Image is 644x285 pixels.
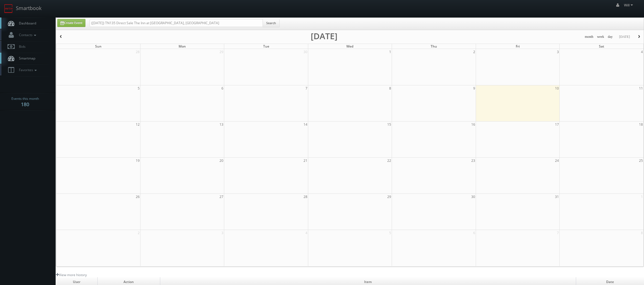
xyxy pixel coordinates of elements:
[516,44,520,49] span: Fri
[554,158,559,163] span: 24
[431,44,437,49] span: Thu
[90,19,263,27] input: Search for Events
[16,21,36,26] span: Dashboard
[473,49,476,55] span: 2
[303,49,308,55] span: 30
[263,44,269,49] span: Tue
[21,101,29,108] strong: 180
[554,85,559,91] span: 10
[305,230,308,236] span: 4
[387,158,392,163] span: 22
[640,194,643,200] span: 1
[471,158,476,163] span: 23
[135,122,140,127] span: 12
[263,19,280,27] button: Search
[303,158,308,163] span: 21
[471,122,476,127] span: 16
[221,85,224,91] span: 6
[387,122,392,127] span: 15
[135,194,140,200] span: 26
[638,122,643,127] span: 18
[638,158,643,163] span: 25
[137,85,140,91] span: 5
[219,122,224,127] span: 13
[554,194,559,200] span: 31
[389,230,392,236] span: 5
[179,44,186,49] span: Mon
[471,194,476,200] span: 30
[346,44,353,49] span: Wed
[583,33,595,40] button: month
[219,158,224,163] span: 20
[595,33,606,40] button: week
[221,230,224,236] span: 3
[16,56,35,61] span: Smartmap
[56,272,87,277] a: View more history
[473,230,476,236] span: 6
[95,44,102,49] span: Sun
[556,230,559,236] span: 7
[11,96,39,101] span: Events this month
[617,33,632,40] button: [DATE]
[135,49,140,55] span: 28
[556,49,559,55] span: 3
[57,19,85,27] a: Create Event
[16,68,38,72] span: Favorites
[303,194,308,200] span: 28
[305,85,308,91] span: 7
[137,230,140,236] span: 2
[638,85,643,91] span: 11
[599,44,604,49] span: Sat
[554,122,559,127] span: 17
[4,4,13,13] img: smartbook-logo.png
[16,33,38,37] span: Contacts
[219,49,224,55] span: 29
[606,33,615,40] button: day
[311,33,337,39] h2: [DATE]
[389,49,392,55] span: 1
[303,122,308,127] span: 14
[387,194,392,200] span: 29
[16,44,26,49] span: Bids
[389,85,392,91] span: 8
[624,3,635,8] span: Will
[135,158,140,163] span: 19
[219,194,224,200] span: 27
[640,230,643,236] span: 8
[640,49,643,55] span: 4
[473,85,476,91] span: 9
